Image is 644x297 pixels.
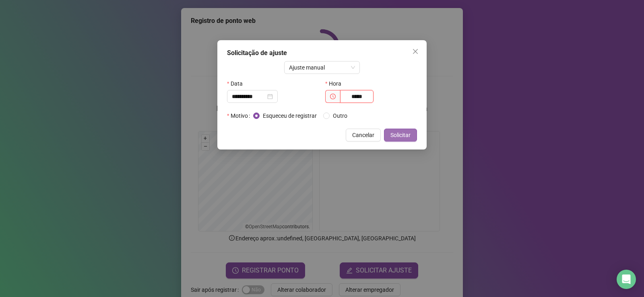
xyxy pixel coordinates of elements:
[227,48,417,58] div: Solicitação de ajuste
[330,111,351,120] span: Outro
[390,131,411,139] span: Solicitar
[260,111,320,120] span: Esqueceu de registrar
[227,109,253,122] label: Motivo
[346,129,381,141] button: Cancelar
[617,270,636,289] div: Open Intercom Messenger
[409,45,422,58] button: Close
[227,77,248,90] label: Data
[352,131,374,139] span: Cancelar
[289,61,355,74] span: Ajuste manual
[330,94,336,99] span: clock-circle
[412,48,419,55] span: close
[384,129,417,141] button: Solicitar
[325,77,347,90] label: Hora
